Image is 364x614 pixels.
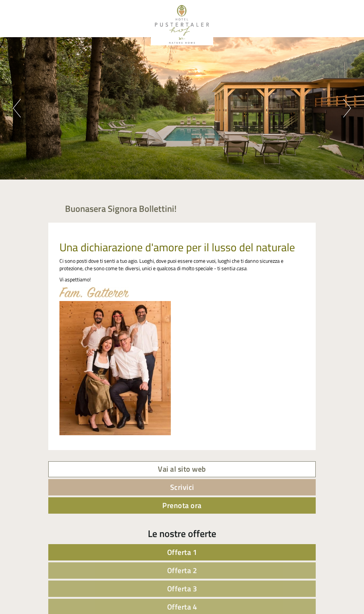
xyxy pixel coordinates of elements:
span: Una dichiarazione d'amore per il lusso del naturale [59,239,295,256]
p: Vi aspettiamo! [59,276,305,283]
p: Ci sono posti dove ti senti a tuo agio. Luoghi, dove puoi essere come vuoi, luoghi che ti danno s... [59,257,305,272]
div: Le nostre offerte [48,527,316,540]
button: Previous [13,99,21,117]
span: Offerta 4 [167,601,197,613]
span: Offerta 1 [167,546,197,558]
a: Scrivici [48,479,316,495]
a: Prenota ora [48,497,316,514]
em: casa [236,264,246,272]
button: Next [343,99,351,117]
h1: Buonasera Signora Bollettini! [65,204,176,213]
a: Vai al sito web [48,461,316,477]
span: Offerta 3 [167,583,197,594]
img: image [59,301,171,435]
img: image [59,287,129,297]
em: a [233,264,235,272]
span: Offerta 2 [167,565,197,576]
